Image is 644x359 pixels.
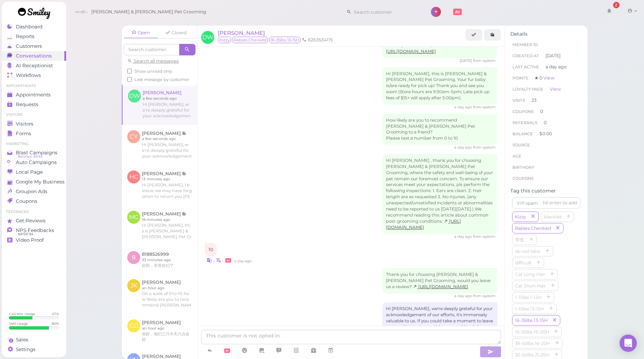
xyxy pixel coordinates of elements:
[512,53,539,58] span: Created At
[454,145,473,150] span: 09/25/2025 03:16pm
[2,51,66,61] a: Conversations
[300,37,335,43] li: 6263534115
[2,32,66,41] a: Reports
[514,237,526,242] span: 学生
[510,31,582,37] div: Details
[473,58,496,63] span: from system
[16,24,42,30] span: Dashboard
[514,249,542,254] span: do not take
[218,29,265,36] a: [PERSON_NAME]
[16,92,51,98] span: Appointments
[514,260,533,265] span: difficult
[213,259,215,263] i: |
[382,268,497,294] div: Thank you for choosing [PERSON_NAME] & [PERSON_NAME] Pet Grooming, would you leave us a review?
[454,294,473,298] span: 09/25/2025 05:19pm
[514,226,552,231] span: Rabies Checked
[16,101,38,108] span: Requests
[16,198,37,204] span: Coupons
[127,69,132,73] input: Show unread only
[2,90,66,100] a: Appointments
[514,318,549,323] span: 16-35lbs 13-15H
[514,306,546,312] span: 1-15lbs 13-15H
[512,120,537,125] span: Referrals
[16,53,52,59] span: Conversations
[2,129,66,138] a: Forms
[2,345,66,354] a: Settings
[2,187,66,196] a: Groupon Ads
[382,154,497,234] div: Hi [PERSON_NAME] , thank you for choosing [PERSON_NAME] & [PERSON_NAME] Pet Grooming, where the s...
[124,27,158,38] a: Open
[542,214,563,219] span: blacklist
[205,243,217,256] div: 10
[613,2,620,8] div: 2
[16,237,44,243] span: Video Proof
[134,69,172,74] span: Show unread only
[2,119,66,129] a: Visitors
[16,63,53,69] span: AI Receptionist
[16,72,41,78] span: Workflows
[550,86,561,92] a: View
[473,294,496,298] span: from system
[16,169,43,175] span: Local Page
[16,150,57,156] span: Blast Campaigns
[2,22,66,32] a: Dashboard
[512,176,534,181] span: Coupons
[512,87,543,92] span: Loyalty page
[512,142,530,147] span: Source
[16,346,36,353] span: Settings
[512,165,534,170] span: Birthday
[16,33,34,40] span: Reports
[2,235,66,245] a: Video Proof
[52,321,59,326] div: 80 %
[514,272,547,277] span: Cat Long Hair
[514,283,547,288] span: Cat Short Hair
[512,98,525,103] span: Visits
[2,177,66,187] a: Google My Business
[382,67,497,105] div: Hi [PERSON_NAME], this is [PERSON_NAME] & [PERSON_NAME] Pet Grooming. Your fur baby is/are ready ...
[454,105,473,109] span: 09/25/2025 02:58pm
[16,227,54,233] span: NPS Feedbacks
[127,58,179,64] a: Search all messages
[124,44,179,55] input: Search customer
[2,158,66,167] a: Auto Campaigns
[512,131,534,136] span: Balance
[52,312,59,316] div: 47 %
[2,83,66,88] li: Appointments
[234,259,252,263] span: 09/25/2025 05:19pm
[2,196,66,206] a: Coupons
[382,114,497,145] div: How likely are you to recommend [PERSON_NAME] & [PERSON_NAME] Pet Grooming to a friend? Please te...
[16,159,57,165] span: Auto Campaigns
[512,64,539,69] span: Last Active
[2,148,66,158] a: Blast Campaigns Balance: $9.65
[454,234,473,239] span: 09/25/2025 05:15pm
[201,31,214,44] span: DW
[473,105,496,109] span: from system
[2,167,66,177] a: Local Page
[510,117,582,128] li: 0
[2,112,66,117] li: Visitors
[543,75,555,81] a: View
[159,27,193,38] a: Closed
[512,42,538,47] span: Member ID
[2,216,66,226] a: Get Reviews
[16,337,28,343] span: Sales
[512,109,534,114] span: Coupons
[2,71,66,80] a: Workflows
[2,100,66,109] a: Requests
[16,179,65,185] span: Google My Business
[351,6,421,18] input: Search customer
[510,106,582,117] li: 0
[18,231,33,237] span: NPS® 94
[510,188,582,194] div: Tag this customer
[460,58,473,63] span: 09/24/2025 10:36am
[18,154,42,159] span: Balance: $9.65
[232,37,268,43] span: Rabies Checked
[2,41,66,51] a: Customers
[127,77,132,82] input: Last message by customer
[2,209,66,214] li: Feedbacks
[514,329,551,335] span: 16-35lbs 16-20H
[514,295,543,300] span: 1-15lbs 1-12H
[620,335,637,352] div: Open Intercom Messenger
[413,284,468,289] a: [URL][DOMAIN_NAME]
